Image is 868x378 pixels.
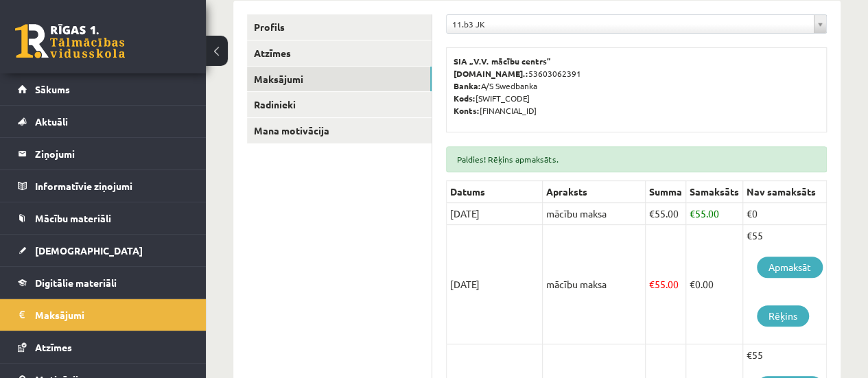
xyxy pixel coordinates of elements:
td: [DATE] [447,203,543,225]
td: [DATE] [447,225,543,344]
td: €55 [743,225,827,344]
a: Radinieki [247,92,432,117]
td: 0.00 [686,225,743,344]
b: SIA „V.V. mācību centrs” [454,56,552,67]
legend: Ziņojumi [35,138,189,169]
a: Mācību materiāli [18,202,189,234]
p: 53603062391 A/S Swedbanka [SWIFT_CODE] [FINANCIAL_ID] [454,55,819,117]
legend: Maksājumi [35,299,189,331]
b: Kods: [454,93,476,104]
span: € [649,207,655,220]
legend: Informatīvie ziņojumi [35,170,189,202]
a: Mana motivācija [247,118,432,143]
a: Maksājumi [18,299,189,331]
a: 11.b3 JK [447,15,826,33]
a: Rēķins [757,305,809,327]
a: Atzīmes [247,40,432,66]
span: € [649,278,655,290]
a: [DEMOGRAPHIC_DATA] [18,235,189,266]
td: mācību maksa [543,225,646,344]
div: Paldies! Rēķins apmaksāts. [446,146,827,172]
b: Banka: [454,80,481,91]
span: Atzīmes [35,341,72,353]
a: Apmaksāt [757,257,823,278]
th: Samaksāts [686,181,743,203]
span: Aktuāli [35,115,68,128]
th: Nav samaksāts [743,181,827,203]
td: 55.00 [646,225,686,344]
b: [DOMAIN_NAME].: [454,68,528,79]
span: 11.b3 JK [452,15,808,33]
td: mācību maksa [543,203,646,225]
span: Digitālie materiāli [35,276,117,289]
span: [DEMOGRAPHIC_DATA] [35,244,143,257]
span: € [690,278,695,290]
a: Aktuāli [18,106,189,137]
span: € [690,207,695,220]
th: Apraksts [543,181,646,203]
a: Digitālie materiāli [18,267,189,298]
a: Atzīmes [18,331,189,363]
a: Ziņojumi [18,138,189,169]
td: 55.00 [646,203,686,225]
span: Sākums [35,83,70,95]
span: Mācību materiāli [35,212,111,224]
a: Maksājumi [247,67,432,92]
b: Konts: [454,105,480,116]
th: Summa [646,181,686,203]
a: Profils [247,14,432,40]
a: Rīgas 1. Tālmācības vidusskola [15,24,125,58]
a: Informatīvie ziņojumi [18,170,189,202]
td: 55.00 [686,203,743,225]
th: Datums [447,181,543,203]
td: €0 [743,203,827,225]
a: Sākums [18,73,189,105]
